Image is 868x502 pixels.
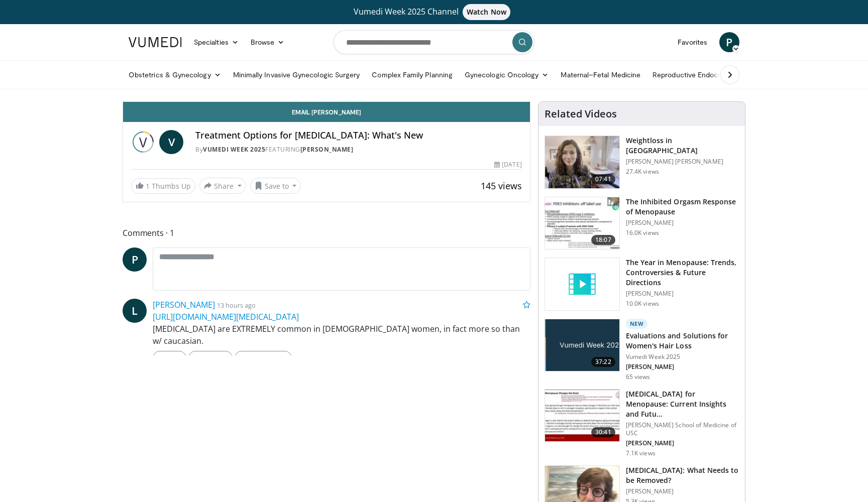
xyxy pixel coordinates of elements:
[591,357,615,367] span: 37:22
[153,351,186,365] a: Reply
[366,65,459,85] a: Complex Family Planning
[123,102,530,122] a: Email [PERSON_NAME]
[153,311,299,322] a: [URL][DOMAIN_NAME][MEDICAL_DATA]
[626,300,659,308] p: 10.0K views
[545,319,739,381] a: 37:22 New Evaluations and Solutions for Women's Hair Loss Vumedi Week 2025 [PERSON_NAME] 65 views
[626,449,656,457] p: 7.1K views
[459,65,555,85] a: Gynecologic Oncology
[545,197,739,250] a: 18:07 The Inhibited Orgasm Response of Menopause [PERSON_NAME] 16.0K views
[250,178,301,194] button: Save to
[626,487,739,495] p: [PERSON_NAME]
[626,258,739,288] h3: The Year in Menopause: Trends, Controversies & Future Directions
[545,258,619,310] img: video_placeholder_short.svg
[188,351,233,365] a: Message
[626,331,739,351] h3: Evaluations and Solutions for Women's Hair Loss
[131,178,195,194] a: 1 Thumbs Up
[545,390,619,442] img: 47271b8a-94f4-49c8-b914-2a3d3af03a9e.150x105_q85_crop-smart_upscale.jpg
[334,30,534,54] input: Search topics, interventions
[626,197,739,217] h3: The Inhibited Orgasm Response of Menopause
[626,158,739,166] p: [PERSON_NAME] [PERSON_NAME]
[188,32,245,52] a: Specialties
[195,145,522,154] div: By FEATURING
[626,136,739,156] h3: Weightloss in [GEOGRAPHIC_DATA]
[545,136,619,188] img: 9983fed1-7565-45be-8934-aef1103ce6e2.150x105_q85_crop-smart_upscale.jpg
[672,32,713,52] a: Favorites
[555,65,646,85] a: Maternal–Fetal Medicine
[203,145,265,154] a: Vumedi Week 2025
[626,168,659,176] p: 27.4K views
[626,219,739,227] p: [PERSON_NAME]
[481,180,522,192] span: 145 views
[463,4,510,20] span: Watch Now
[131,130,155,154] img: Vumedi Week 2025
[626,389,739,419] h3: [MEDICAL_DATA] for Menopause: Current Insights and Futu…
[195,130,522,141] h4: Treatment Options for [MEDICAL_DATA]: What's New
[719,32,739,52] a: P
[123,247,147,272] a: P
[591,174,615,184] span: 07:41
[646,65,815,85] a: Reproductive Endocrinology & [MEDICAL_DATA]
[626,373,650,381] p: 65 views
[146,181,150,191] span: 1
[626,319,648,329] p: New
[626,439,739,447] p: [PERSON_NAME]
[153,299,215,310] a: [PERSON_NAME]
[545,319,619,371] img: 4dd4c714-532f-44da-96b3-d887f22c4efa.jpg.150x105_q85_crop-smart_upscale.jpg
[494,160,521,169] div: [DATE]
[545,258,739,311] a: The Year in Menopause: Trends, Controversies & Future Directions [PERSON_NAME] 10.0K views
[626,290,739,298] p: [PERSON_NAME]
[227,65,366,85] a: Minimally Invasive Gynecologic Surgery
[545,108,617,120] h4: Related Videos
[129,37,182,47] img: VuMedi Logo
[626,421,739,437] p: [PERSON_NAME] School of Medicine of USC
[626,353,739,361] p: Vumedi Week 2025
[123,299,147,323] a: L
[235,351,291,365] a: Thumbs Up
[626,363,739,371] p: [PERSON_NAME]
[545,197,619,249] img: 283c0f17-5e2d-42ba-a87c-168d447cdba4.150x105_q85_crop-smart_upscale.jpg
[626,465,739,485] h3: [MEDICAL_DATA]: What Needs to be Removed?
[300,145,354,154] a: [PERSON_NAME]
[217,301,256,310] small: 13 hours ago
[123,65,227,85] a: Obstetrics & Gynecology
[199,178,246,194] button: Share
[545,136,739,189] a: 07:41 Weightloss in [GEOGRAPHIC_DATA] [PERSON_NAME] [PERSON_NAME] 27.4K views
[123,226,530,239] span: Comments 1
[626,229,659,237] p: 16.0K views
[591,427,615,437] span: 30:41
[130,4,738,20] a: Vumedi Week 2025 ChannelWatch Now
[159,130,183,154] a: V
[245,32,291,52] a: Browse
[153,311,530,347] p: [MEDICAL_DATA] are EXTREMELY common in [DEMOGRAPHIC_DATA] women, in fact more so than w/ caucasian.
[545,389,739,457] a: 30:41 [MEDICAL_DATA] for Menopause: Current Insights and Futu… [PERSON_NAME] School of Medicine o...
[591,235,615,245] span: 18:07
